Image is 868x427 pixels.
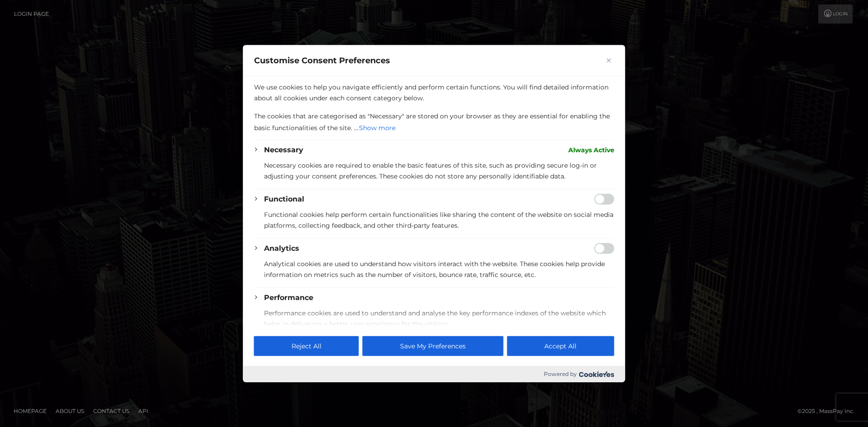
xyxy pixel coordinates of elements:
[568,144,614,155] span: Always Active
[264,209,614,230] p: Functional cookies help perform certain functionalities like sharing the content of the website o...
[579,371,614,377] img: Cookieyes logo
[604,55,614,66] button: Close
[254,110,614,134] p: The cookies that are categorised as "Necessary" are stored on your browser as they are essential ...
[264,258,614,280] p: Analytical cookies are used to understand how visitors interact with the website. These cookies h...
[607,58,611,62] img: Close
[264,144,303,155] button: Necessary
[264,307,614,329] p: Performance cookies are used to understand and analyse the key performance indexes of the website...
[363,336,503,356] button: Save My Preferences
[254,336,359,356] button: Reject All
[264,193,304,204] button: Functional
[507,336,614,356] button: Accept All
[254,81,614,103] p: We use cookies to help you navigate efficiently and perform certain functions. You will find deta...
[358,121,396,134] button: Show more
[594,243,614,253] input: Enable Analytics
[243,366,625,382] div: Powered by
[243,45,625,382] div: Customise Consent Preferences
[264,243,299,253] button: Analytics
[264,292,313,303] button: Performance
[594,193,614,204] input: Enable Functional
[254,55,390,66] span: Customise Consent Preferences
[264,160,614,181] p: Necessary cookies are required to enable the basic features of this site, such as providing secur...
